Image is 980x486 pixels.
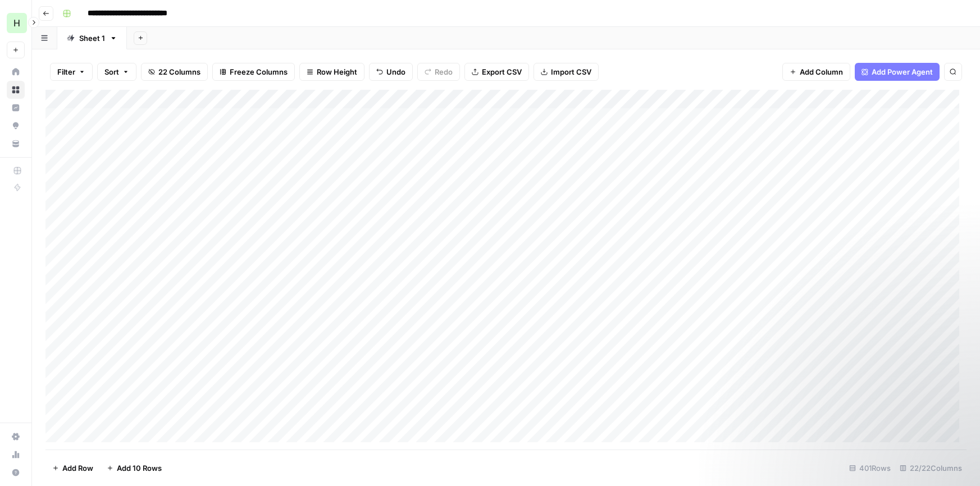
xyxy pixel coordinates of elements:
button: Export CSV [464,63,529,81]
span: Import CSV [551,66,591,77]
button: Filter [50,63,93,81]
a: Settings [7,428,25,446]
a: Opportunities [7,117,25,135]
button: Add Column [782,63,850,81]
a: Home [7,63,25,81]
button: Redo [417,63,460,81]
button: Import CSV [534,63,599,81]
button: Workspace: Hasbrook [7,9,25,37]
span: Freeze Columns [230,66,288,77]
button: Row Height [299,63,364,81]
span: Export CSV [482,66,522,77]
span: Redo [435,66,453,77]
a: Browse [7,81,25,99]
span: Undo [386,66,405,77]
a: Usage [7,446,25,464]
a: Sheet 1 [57,27,127,49]
a: Your Data [7,135,25,153]
span: H [13,16,20,30]
button: Sort [97,63,136,81]
span: Add Row [62,462,93,474]
span: Add Column [800,66,843,77]
span: 22 Columns [158,66,200,77]
span: Filter [57,66,75,77]
div: Sheet 1 [79,33,105,44]
a: Insights [7,99,25,117]
button: Freeze Columns [212,63,295,81]
button: Undo [369,63,413,81]
span: Add 10 Rows [117,462,162,474]
span: Sort [104,66,119,77]
span: Row Height [317,66,357,77]
button: Add 10 Rows [100,459,168,477]
span: Add Power Agent [872,66,933,77]
button: Help + Support [7,464,25,482]
button: 22 Columns [141,63,208,81]
button: Add Power Agent [855,63,940,81]
button: Add Row [45,459,100,477]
